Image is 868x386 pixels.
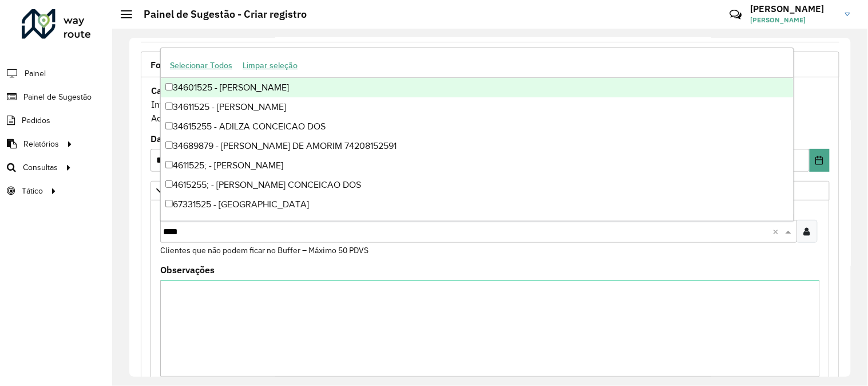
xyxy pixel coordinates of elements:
span: Pedidos [22,115,50,127]
ng-dropdown-panel: Options list [160,48,794,221]
a: Contato Rápido [723,2,748,27]
label: Data de Vigência Inicial [150,132,255,145]
button: Selecionar Todos [165,57,237,74]
div: 67331525 - [GEOGRAPHIC_DATA] [161,195,794,214]
label: Observações [160,263,215,277]
h3: [PERSON_NAME] [751,3,837,14]
span: Tático [22,185,43,197]
span: [PERSON_NAME] [751,15,837,25]
strong: Cadastro Painel de sugestão de roteirização: [151,85,340,96]
span: Painel [25,68,46,80]
div: 34615255 - ADILZA CONCEICAO DOS [161,117,794,136]
div: 34611525 - [PERSON_NAME] [161,97,794,117]
div: 4615255; - [PERSON_NAME] CONCEICAO DOS [161,175,794,195]
div: 34601525 - [PERSON_NAME] [161,78,794,97]
span: Relatórios [23,138,59,150]
small: Clientes que não podem ficar no Buffer – Máximo 50 PDVS [160,245,368,255]
h2: Painel de Sugestão - Criar registro [132,8,307,21]
span: Consultas [23,162,58,174]
div: Informe a data de inicio, fim e preencha corretamente os campos abaixo. Ao final, você irá pré-vi... [150,83,830,125]
button: Choose Date [810,149,830,172]
span: Formulário Painel de Sugestão [150,60,280,69]
div: 4611525; - [PERSON_NAME] [161,156,794,175]
span: Clear all [773,224,783,238]
div: 34689879 - [PERSON_NAME] DE AMORIM 74208152591 [161,136,794,156]
span: Painel de Sugestão [23,91,92,103]
button: Limpar seleção [237,57,303,74]
a: Priorizar Cliente - Não podem ficar no buffer [150,181,830,200]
